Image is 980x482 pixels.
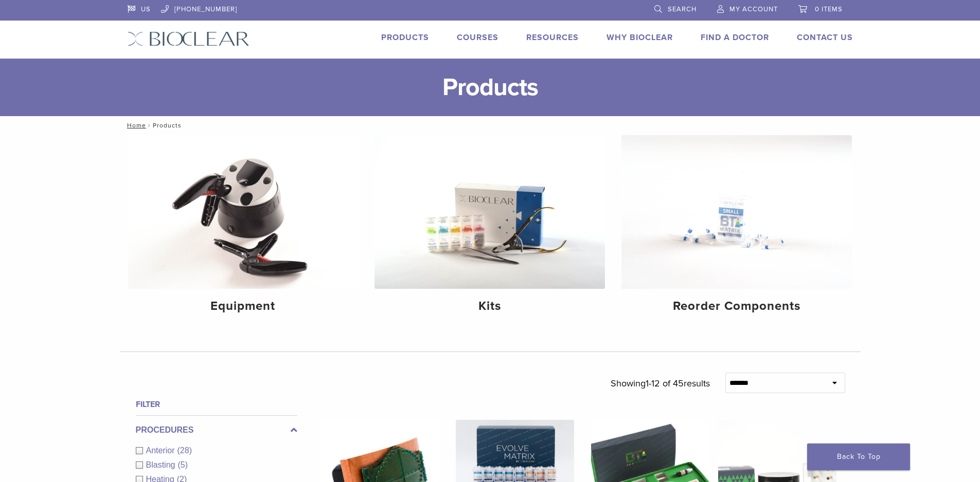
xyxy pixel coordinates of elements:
h4: Equipment [136,297,350,316]
a: Why Bioclear [607,32,673,43]
span: Search [668,5,697,13]
img: Bioclear [128,31,250,46]
h4: Filter [136,398,297,411]
span: Anterior [146,446,177,455]
a: Reorder Components [621,135,852,322]
nav: Products [120,116,861,135]
a: Home [124,122,146,129]
img: Kits [375,135,605,289]
span: / [146,123,153,128]
label: Procedures [136,424,297,436]
a: Find A Doctor [701,32,769,43]
a: Resources [526,32,579,43]
img: Reorder Components [621,135,852,289]
h4: Kits [383,297,597,316]
img: Equipment [128,135,359,289]
span: (5) [177,460,188,469]
span: (28) [177,446,192,455]
p: Showing results [611,373,710,394]
a: Kits [375,135,605,322]
span: 0 items [815,5,843,13]
a: Contact Us [797,32,853,43]
a: Equipment [128,135,359,322]
a: Courses [457,32,498,43]
span: 1-12 of 45 [646,378,684,389]
span: Blasting [146,460,178,469]
h4: Reorder Components [630,297,844,316]
span: My Account [729,5,778,13]
a: Products [381,32,429,43]
a: Back To Top [807,443,910,470]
